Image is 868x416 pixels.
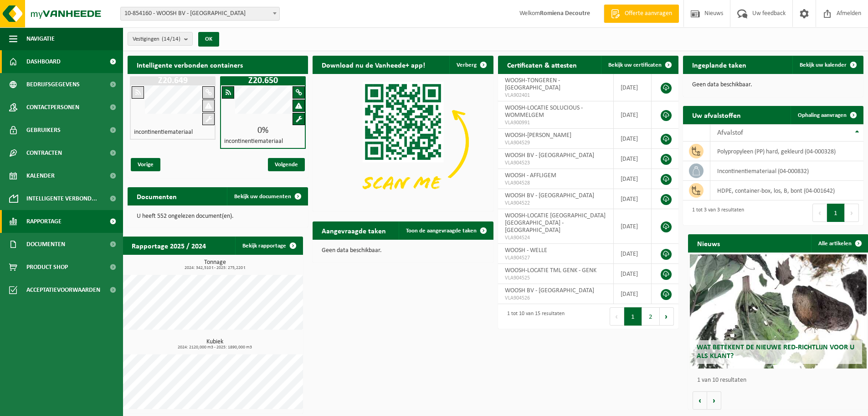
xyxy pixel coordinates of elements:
[683,106,750,124] h2: Uw afvalstoffen
[313,56,434,74] h2: Download nu de Vanheede+ app!
[26,187,97,210] span: Intelligente verbond...
[683,56,755,74] h2: Ingeplande taken
[614,264,652,284] td: [DATE]
[322,247,484,254] p: Geen data beschikbaar.
[693,391,707,410] button: Vorige
[505,267,596,274] span: WOOSH-LOCATIE TML GENK - GENK
[313,74,493,210] img: Download de VHEPlus App
[604,5,679,23] a: Offerte aanvragen
[688,203,744,223] div: 1 tot 3 van 3 resultaten
[505,139,606,147] span: VLA904529
[505,77,560,91] span: WOOSH-TONGEREN - [GEOGRAPHIC_DATA]
[26,142,62,164] span: Contracten
[505,295,606,302] span: VLA904526
[313,221,395,239] h2: Aangevraagde taken
[614,74,652,101] td: [DATE]
[26,233,65,256] span: Documenten
[614,244,652,264] td: [DATE]
[710,181,863,200] td: HDPE, container-box, los, B, bont (04-001642)
[800,62,847,68] span: Bekijk uw kalender
[503,306,565,326] div: 1 tot 10 van 15 resultaten
[710,142,863,161] td: polypropyleen (PP) hard, gekleurd (04-000328)
[127,259,303,270] h3: Tonnage
[505,172,556,179] span: WOOSH - AFFLIGEM
[505,179,606,187] span: VLA904528
[614,101,652,129] td: [DATE]
[123,237,215,254] h2: Rapportage 2025 / 2024
[505,287,594,294] span: WOOSH BV - [GEOGRAPHIC_DATA]
[505,132,571,139] span: WOOSH-[PERSON_NAME]
[624,307,642,326] button: 1
[235,237,302,255] a: Bekijk rapportage
[399,221,493,240] a: Toon de aangevraagde taken
[688,234,729,252] h2: Nieuws
[614,209,652,244] td: [DATE]
[710,161,863,181] td: incontinentiemateriaal (04-000832)
[26,256,68,279] span: Product Shop
[717,129,743,137] span: Afvalstof
[221,126,305,135] div: 0%
[811,234,868,253] a: Alle artikelen
[505,119,606,126] span: VLA900991
[540,10,590,17] strong: Romiena Decoutre
[697,377,864,384] p: 1 van 10 resultaten
[614,189,652,209] td: [DATE]
[601,56,678,74] a: Bekijk uw certificaten
[449,56,493,74] button: Verberg
[406,228,477,234] span: Toon de aangevraagde taken
[128,56,308,74] h2: Intelligente verbonden containers
[614,129,652,149] td: [DATE]
[26,210,62,233] span: Rapportage
[198,32,219,47] button: OK
[127,345,303,350] span: 2024: 2120,000 m3 - 2025: 1890,000 m3
[827,204,845,222] button: 1
[120,7,280,21] span: 10-854160 - WOOSH BV - GENT
[127,266,303,270] span: 2024: 342,510 t - 2025: 275,220 t
[690,254,867,369] a: Wat betekent de nieuwe RED-richtlijn voor u als klant?
[162,36,180,42] count: (14/14)
[697,344,854,360] span: Wat betekent de nieuwe RED-richtlijn voor u als klant?
[227,187,307,205] a: Bekijk uw documenten
[498,56,586,74] h2: Certificaten & attesten
[505,92,606,99] span: VLA902401
[121,7,279,20] span: 10-854160 - WOOSH BV - GENT
[505,254,606,262] span: VLA904527
[134,129,193,136] h4: incontinentiemateriaal
[505,159,606,167] span: VLA904523
[234,194,291,200] span: Bekijk uw documenten
[642,307,660,326] button: 2
[26,73,80,96] span: Bedrijfsgegevens
[137,213,299,220] p: U heeft 552 ongelezen document(en).
[505,152,594,159] span: WOOSH BV - [GEOGRAPHIC_DATA]
[505,274,606,282] span: VLA904525
[845,204,859,222] button: Next
[614,284,652,304] td: [DATE]
[610,307,624,326] button: Previous
[131,158,160,171] span: Vorige
[660,307,674,326] button: Next
[222,76,303,85] h1: Z20.650
[707,391,721,410] button: Volgende
[505,247,547,254] span: WOOSH - WELLE
[614,149,652,169] td: [DATE]
[128,187,186,205] h2: Documenten
[505,234,606,242] span: VLA904524
[26,279,100,301] span: Acceptatievoorwaarden
[791,106,863,124] a: Ophaling aanvragen
[505,212,606,234] span: WOOSH-LOCATIE [GEOGRAPHIC_DATA] [GEOGRAPHIC_DATA] - [GEOGRAPHIC_DATA]
[614,169,652,189] td: [DATE]
[26,50,61,73] span: Dashboard
[26,27,55,50] span: Navigatie
[692,82,854,88] p: Geen data beschikbaar.
[128,32,193,46] button: Vestigingen(14/14)
[505,105,583,119] span: WOOSH-LOCATIE SOLUCIOUS - WOMMELGEM
[224,138,283,145] h4: incontinentiemateriaal
[505,192,594,199] span: WOOSH BV - [GEOGRAPHIC_DATA]
[133,32,180,46] span: Vestigingen
[812,204,827,222] button: Previous
[132,76,213,85] h1: Z20.649
[798,112,847,118] span: Ophaling aanvragen
[268,158,305,171] span: Volgende
[26,119,61,142] span: Gebruikers
[26,164,55,187] span: Kalender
